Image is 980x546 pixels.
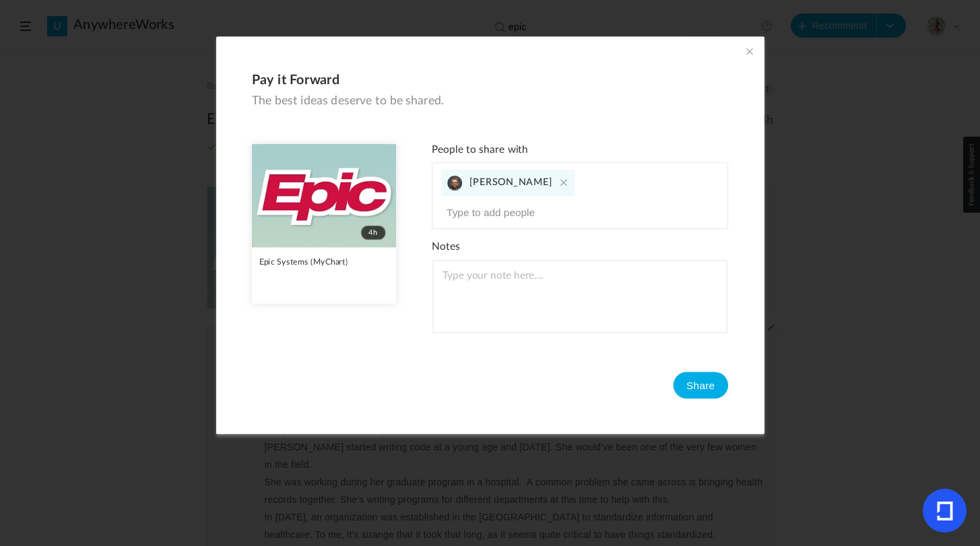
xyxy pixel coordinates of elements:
h3: People to share with [432,144,728,157]
p: The best ideas deserve to be shared. [251,94,728,108]
span: 4h [360,226,386,240]
h2: Pay it Forward [251,72,728,88]
span: Epic Systems (MyChart) [259,258,347,266]
input: Type to add people [441,204,581,221]
h3: Notes [432,241,728,254]
img: mqdefault.jpg [251,144,396,248]
span: [PERSON_NAME] [469,178,552,187]
img: img-9734sq.png [447,176,462,191]
button: Share [673,372,728,399]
